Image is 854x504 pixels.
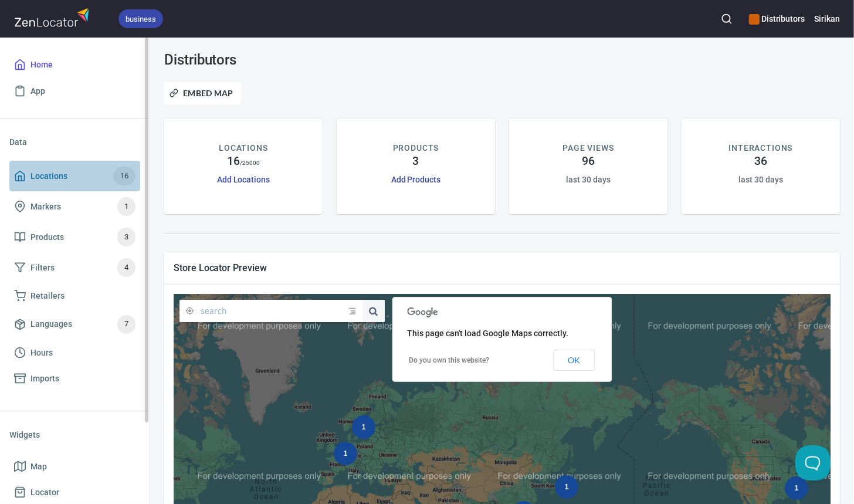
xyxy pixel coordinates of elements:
[9,252,140,283] a: Filters4
[566,173,610,186] h6: last 30 days
[117,261,135,275] span: 4
[30,317,72,332] span: Languages
[117,317,135,331] span: 7
[30,289,65,303] span: Retailers
[30,371,59,386] span: Imports
[9,454,140,480] a: Map
[30,169,67,184] span: Locations
[413,154,419,168] h4: 3
[30,261,55,275] span: Filters
[118,13,163,25] span: business
[785,476,808,500] div: 1
[749,6,805,32] div: Manage your apps
[164,82,241,104] button: Embed Map
[749,14,760,25] button: color-CE600E
[9,161,140,191] a: Locations16
[9,128,140,156] li: Data
[117,200,135,214] span: 1
[555,475,578,499] div: 1
[9,78,140,104] a: App
[30,84,45,99] span: App
[30,459,47,474] span: Map
[201,300,349,322] input: search
[754,154,767,168] h4: 36
[562,142,614,154] p: PAGE VIEWS
[117,231,135,244] span: 3
[30,57,53,72] span: Home
[14,5,93,30] img: zenlocator
[9,366,140,392] a: Imports
[9,191,140,222] a: Markers1
[164,52,380,68] h3: Distributors
[582,154,595,168] h4: 96
[30,199,61,214] span: Markers
[9,421,140,449] li: Widgets
[729,142,793,154] p: INTERACTIONS
[393,142,439,154] p: PRODUCTS
[30,485,59,500] span: Locator
[9,283,140,309] a: Retailers
[795,445,831,481] iframe: Help Scout Beacon - Open
[9,340,140,366] a: Hours
[9,222,140,252] a: Products3
[408,329,569,338] span: This page can't load Google Maps correctly.
[9,52,140,78] a: Home
[391,175,440,184] a: Add Products
[118,9,163,28] div: business
[814,6,840,32] button: Sirikan
[9,309,140,340] a: Languages7
[227,154,240,168] h4: 16
[240,158,260,167] p: / 25000
[554,350,595,371] button: OK
[219,142,267,154] p: LOCATIONS
[217,175,270,184] a: Add Locations
[738,173,782,186] h6: last 30 days
[174,262,831,274] span: Store Locator Preview
[814,12,840,25] h6: Sirikan
[172,86,233,100] span: Embed Map
[714,6,740,32] button: Search
[113,170,135,183] span: 16
[30,346,53,360] span: Hours
[749,12,805,25] h6: Distributors
[409,356,490,364] a: Do you own this website?
[30,230,64,245] span: Products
